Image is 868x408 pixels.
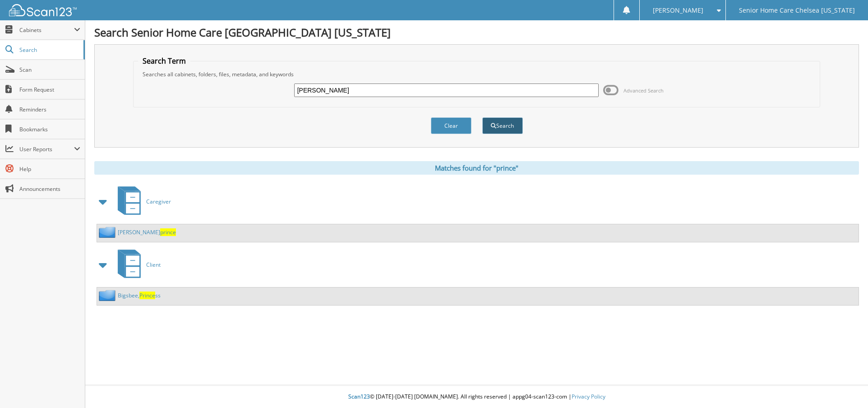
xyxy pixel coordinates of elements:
span: Bookmarks [19,125,80,133]
span: Cabinets [19,26,74,34]
img: folder2.png [99,290,118,301]
a: Caregiver [112,184,171,219]
legend: Search Term [138,56,190,66]
img: folder2.png [99,227,118,238]
div: Matches found for "prince" [94,161,859,175]
img: scan123-logo-white.svg [9,4,77,16]
div: © [DATE]-[DATE] [DOMAIN_NAME]. All rights reserved | appg04-scan123-com | [85,386,868,408]
span: Scan123 [348,393,370,400]
span: Prince [139,292,155,299]
span: User Reports [19,145,74,153]
a: Client [112,247,161,283]
button: Clear [431,117,471,134]
span: Announcements [19,185,80,193]
span: Client [146,261,161,269]
button: Search [482,117,523,134]
span: Scan [19,66,80,74]
span: Senior Home Care Chelsea [US_STATE] [739,8,855,13]
span: Form Request [19,86,80,93]
span: Advanced Search [623,87,664,94]
span: Caregiver [146,198,171,205]
a: Bigsbee,Princess [118,292,161,299]
a: Privacy Policy [572,393,605,400]
span: Search [19,46,79,54]
span: [PERSON_NAME] [653,8,703,13]
iframe: Chat Widget [823,365,868,408]
span: prince [160,228,176,236]
div: Searches all cabinets, folders, files, metadata, and keywords [138,70,816,78]
h1: Search Senior Home Care [GEOGRAPHIC_DATA] [US_STATE] [94,25,859,40]
span: Reminders [19,106,80,113]
a: [PERSON_NAME]prince [118,228,176,236]
span: Help [19,165,80,173]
